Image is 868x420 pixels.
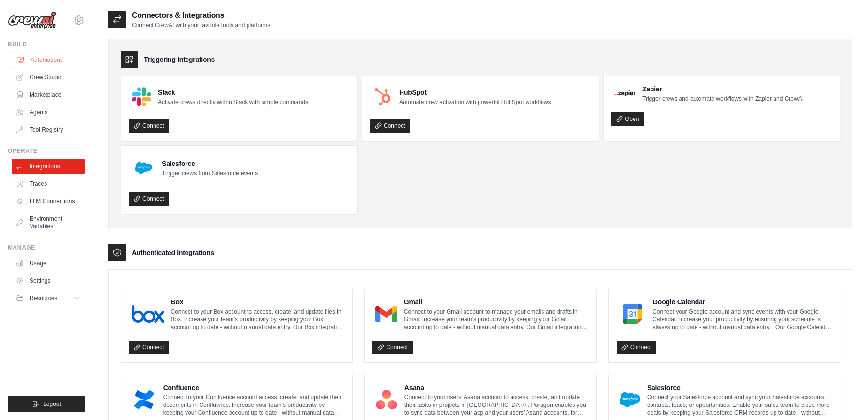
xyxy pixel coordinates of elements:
[132,21,270,29] p: Connect CrewAI with your favorite tools and platforms
[12,290,85,306] button: Resources
[652,308,832,331] p: Connect your Google account and sync events with your Google Calendar. Increase your productivity...
[611,112,644,126] a: Open
[8,147,85,155] div: Operate
[30,294,57,302] span: Resources
[399,88,551,97] h4: HubSpot
[132,390,156,409] img: Confluence Logo
[404,308,589,331] p: Connect to your Gmail account to manage your emails and drafts in Gmail. Increase your team’s pro...
[404,393,589,417] p: Connect to your users’ Asana account to access, create, and update their tasks or projects in [GE...
[12,255,85,271] a: Usage
[12,273,85,288] a: Settings
[375,304,397,324] img: Gmail Logo
[132,304,164,324] img: Box Logo
[620,390,640,409] img: Salesforce Logo
[642,84,804,94] h4: Zapier
[652,297,832,307] h4: Google Calendar
[12,87,85,103] a: Marketplace
[617,341,657,354] a: Connect
[375,390,397,409] img: Asana Logo
[647,383,832,392] h4: Salesforce
[163,383,345,392] h4: Confluence
[12,122,85,137] a: Tool Registry
[372,341,413,354] a: Connect
[404,383,589,392] h4: Asana
[158,98,308,106] p: Activate crews directly within Slack with simple commands
[373,87,392,106] img: HubSpot Logo
[8,396,85,412] button: Logout
[129,192,169,206] a: Connect
[132,87,151,106] img: Slack Logo
[404,297,589,307] h4: Gmail
[8,11,56,30] img: Logo
[129,341,169,354] a: Connect
[158,88,308,97] h4: Slack
[144,55,215,64] h3: Triggering Integrations
[642,95,804,103] p: Trigger crews and automate workflows with Zapier and CrewAI
[12,159,85,174] a: Integrations
[614,90,635,96] img: Zapier Logo
[43,400,61,408] span: Logout
[8,41,85,48] div: Build
[399,98,551,106] p: Automate crew activation with powerful HubSpot workflows
[12,70,85,85] a: Crew Studio
[132,248,214,257] h3: Authenticated Integrations
[370,119,410,133] a: Connect
[163,393,345,417] p: Connect to your Confluence account access, create, and update their documents in Confluence. Incr...
[129,119,169,133] a: Connect
[12,194,85,209] a: LLM Connections
[162,159,258,168] h4: Salesforce
[12,105,85,120] a: Agents
[620,304,646,324] img: Google Calendar Logo
[12,176,85,192] a: Traces
[8,244,85,252] div: Manage
[132,156,155,180] img: Salesforce Logo
[132,10,270,21] h2: Connectors & Integrations
[171,297,345,307] h4: Box
[162,169,258,177] p: Trigger crews from Salesforce events
[12,211,85,234] a: Environment Variables
[13,52,86,68] a: Automations
[647,393,832,417] p: Connect your Salesforce account and sync your Salesforce accounts, contacts, leads, or opportunit...
[171,308,345,331] p: Connect to your Box account to access, create, and update files in Box. Increase your team’s prod...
